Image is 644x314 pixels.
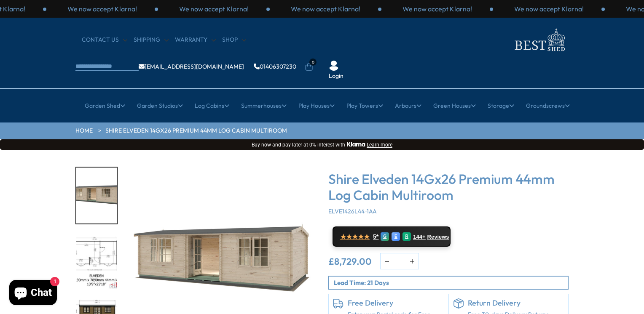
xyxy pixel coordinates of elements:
[510,26,569,53] img: logo
[76,234,117,290] img: Elveden4190x789014x2644mmMFTPLAN_40677167-342d-438a-b30c-ffbc9aefab87_200x200.jpg
[75,233,118,290] div: 2 / 10
[75,167,118,224] div: 1 / 10
[175,36,216,44] a: Warranty
[82,36,127,44] a: CONTACT US
[402,4,472,13] p: We now accept Klarna!
[298,95,335,116] a: Play Houses
[468,298,564,308] h6: Return Delivery
[137,95,183,116] a: Garden Studios
[105,127,287,135] a: Shire Elveden 14Gx26 Premium 44mm Log Cabin Multiroom
[381,232,389,241] div: G
[139,64,244,69] a: [EMAIL_ADDRESS][DOMAIN_NAME]
[328,208,377,215] span: ELVE1426L44-1AA
[46,4,158,13] div: 3 / 3
[195,95,229,116] a: Log Cabins
[222,36,246,44] a: Shop
[346,95,383,116] a: Play Towers
[392,232,400,241] div: E
[329,72,343,80] a: Login
[291,4,360,13] p: We now accept Klarna!
[333,226,451,247] a: ★★★★★ 5* G E R 144+ Reviews
[526,95,570,116] a: Groundscrews
[76,168,117,224] img: Elveden_4190x7890_white_open_0100_53fdd14a-01da-474c-ae94-e4b3860414c8_200x200.jpg
[254,64,296,69] a: 01406307230
[179,4,249,13] p: We now accept Klarna!
[395,95,421,116] a: Arbours
[85,95,125,116] a: Garden Shed
[413,234,425,240] span: 144+
[340,233,370,241] span: ★★★★★
[158,4,270,13] div: 1 / 3
[241,95,287,116] a: Summerhouses
[348,298,444,308] h6: Free Delivery
[514,4,584,13] p: We now accept Klarna!
[488,95,514,116] a: Storage
[328,171,569,203] h3: Shire Elveden 14Gx26 Premium 44mm Log Cabin Multiroom
[334,278,568,287] p: Lead Time: 21 Days
[328,257,372,266] ins: £8,729.00
[309,59,317,66] span: 0
[67,4,137,13] p: We now accept Klarna!
[427,234,449,240] span: Reviews
[493,4,605,13] div: 1 / 3
[381,4,493,13] div: 3 / 3
[329,61,339,71] img: User Icon
[7,280,59,307] inbox-online-store-chat: Shopify online store chat
[270,4,381,13] div: 2 / 3
[75,127,93,135] a: HOME
[433,95,476,116] a: Green Houses
[134,36,169,44] a: Shipping
[305,63,313,71] a: 0
[402,232,411,241] div: R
